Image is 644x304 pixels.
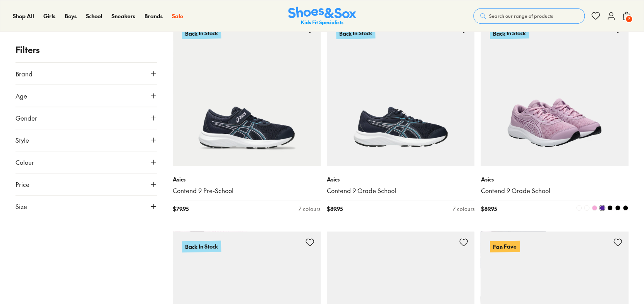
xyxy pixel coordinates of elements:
[336,27,375,39] p: Back In Stock
[112,12,135,20] a: Sneakers
[15,113,37,123] span: Gender
[15,180,29,189] span: Price
[15,129,157,151] button: Style
[43,12,55,20] span: Girls
[15,91,27,100] span: Age
[173,187,321,195] a: Contend 9 Pre-School
[65,12,77,20] a: Boys
[327,187,475,195] a: Contend 9 Grade School
[86,12,102,20] a: School
[452,205,474,213] div: 7 colours
[13,12,34,20] a: Shop All
[43,12,55,20] a: Girls
[173,18,321,166] a: Back In Stock
[144,12,163,20] a: Brands
[15,151,157,173] button: Colour
[15,157,34,167] span: Colour
[86,12,102,20] span: School
[182,27,221,39] p: Back In Stock
[172,12,183,20] span: Sale
[481,187,629,195] a: Contend 9 Grade School
[481,175,629,183] p: Asics
[15,107,157,129] button: Gender
[15,63,157,85] button: Brand
[15,69,33,78] span: Brand
[622,7,631,24] button: 2
[173,205,189,213] span: $ 79.95
[15,85,157,107] button: Age
[15,173,157,195] button: Price
[490,241,520,252] p: Fan Fave
[489,12,553,19] span: Search our range of products
[172,12,183,20] a: Sale
[288,7,356,26] img: SNS_Logo_Responsive.svg
[65,12,77,20] span: Boys
[327,205,343,213] span: $ 89.95
[481,18,629,166] a: Back In Stock
[15,195,157,217] button: Size
[327,175,475,183] p: Asics
[15,202,27,211] span: Size
[327,18,475,166] a: Back In Stock
[173,175,321,183] p: Asics
[481,205,496,213] span: $ 89.95
[13,12,34,20] span: Shop All
[182,240,221,252] p: Back In Stock
[473,8,585,24] button: Search our range of products
[15,43,157,56] p: Filters
[112,12,135,20] span: Sneakers
[15,135,29,145] span: Style
[288,7,356,26] a: Shoes & Sox
[489,26,529,40] p: Back In Stock
[625,15,633,23] span: 2
[144,12,163,20] span: Brands
[299,205,321,213] div: 7 colours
